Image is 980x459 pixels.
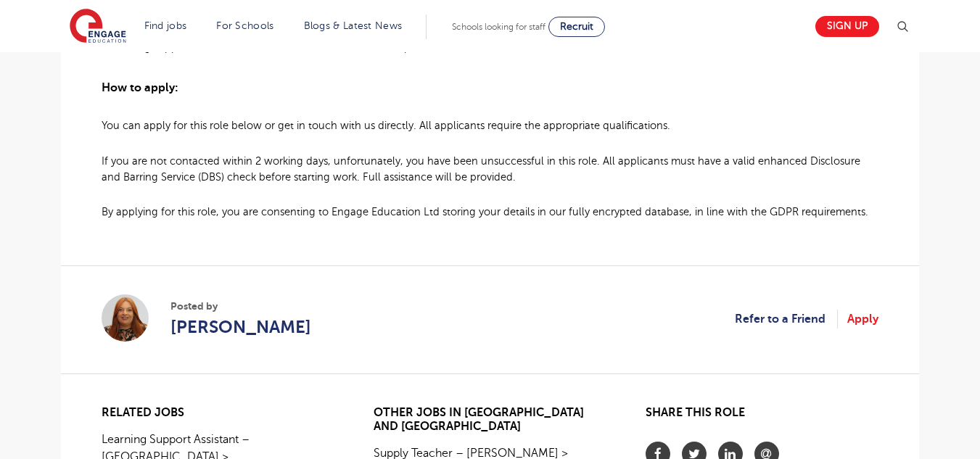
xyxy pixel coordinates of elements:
a: Apply [847,310,878,328]
img: Engage Education [70,9,126,45]
span: Posted by [170,299,311,314]
span: How to apply: [102,81,178,94]
h2: Related jobs [102,406,334,420]
a: Blogs & Latest News [304,20,403,31]
span: Schools looking for staff [452,22,545,32]
h2: Other jobs in [GEOGRAPHIC_DATA] and [GEOGRAPHIC_DATA] [374,406,606,434]
span: Recruit [560,21,593,32]
a: For Schools [216,20,273,31]
a: [PERSON_NAME] [170,314,311,340]
span: You can apply for this role below or get in touch with us directly. All applicants require the ap... [102,120,670,131]
span: If you are not contacted within 2 working days, unfortunately, you have been unsuccessful in this... [102,155,860,183]
a: Sign up [815,16,879,37]
h2: Share this role [646,406,878,427]
span: By applying for this role, you are consenting to Engage Education Ltd storing your details in our... [102,206,868,218]
a: Find jobs [144,20,187,31]
a: Recruit [548,17,605,37]
a: Refer to a Friend [735,310,838,328]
